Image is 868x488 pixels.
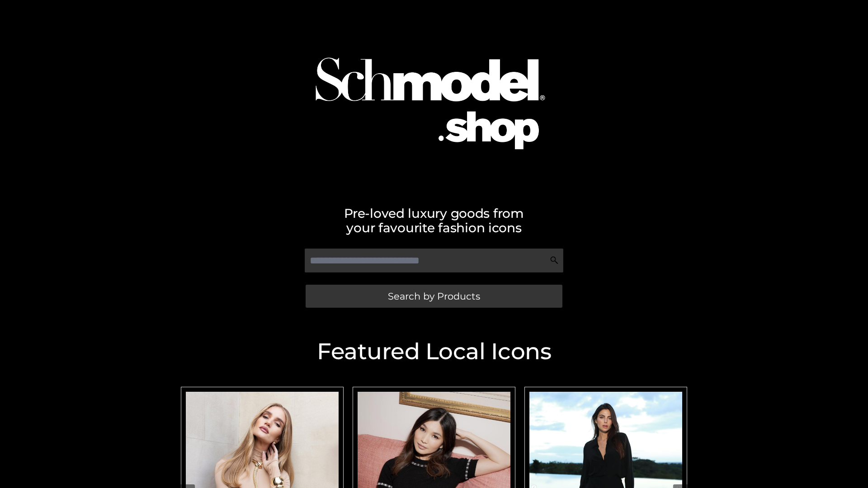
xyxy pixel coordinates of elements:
img: Search Icon [550,256,559,265]
h2: Featured Local Icons​ [176,340,692,363]
a: Search by Products [306,285,562,308]
h2: Pre-loved luxury goods from your favourite fashion icons [176,206,692,235]
span: Search by Products [388,291,480,301]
